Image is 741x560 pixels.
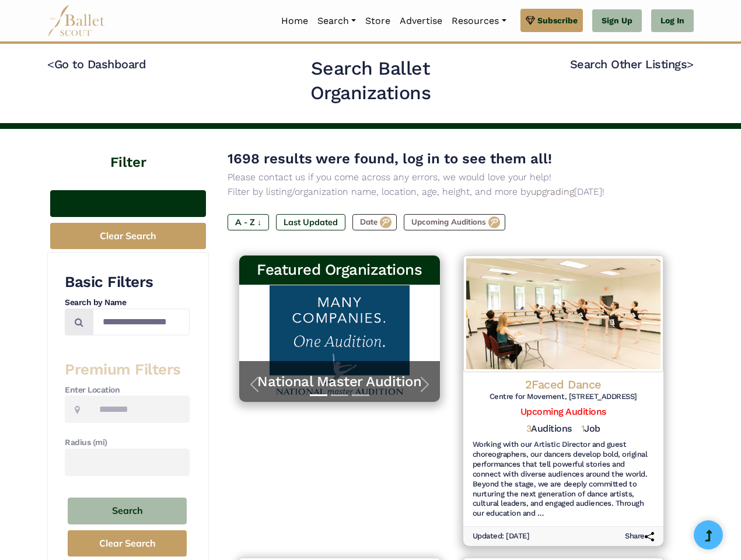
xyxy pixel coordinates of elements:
span: 1698 results were found, log in to see them all! [228,150,552,167]
label: Date [352,214,397,230]
a: Log In [651,9,694,33]
a: Store [361,9,395,33]
a: National Master Audition [251,373,428,391]
a: Upcoming Auditions [520,406,606,417]
label: Upcoming Auditions [404,214,505,230]
button: Slide 1 [310,388,327,402]
label: Last Updated [276,214,345,230]
h5: Auditions [526,423,572,435]
input: Search by names... [93,309,190,336]
span: 1 [581,423,585,434]
button: Clear Search [50,223,206,249]
a: Sign Up [592,9,642,33]
a: Advertise [395,9,447,33]
img: gem.svg [526,14,535,27]
button: Clear Search [68,530,187,556]
button: Slide 2 [331,388,348,402]
h3: Basic Filters [65,272,190,292]
code: > [687,57,694,71]
input: Location [89,395,190,423]
a: Search [313,9,361,33]
h4: Search by Name [65,297,190,309]
h6: Share [625,531,654,541]
img: Logo [463,256,664,372]
p: Filter by listing/organization name, location, age, height, and more by [DATE]! [228,184,675,199]
a: <Go to Dashboard [47,57,146,71]
h6: Updated: [DATE] [473,531,530,541]
span: 3 [526,423,532,434]
a: Home [277,9,313,33]
a: Subscribe [520,9,583,32]
code: < [47,57,54,71]
h4: 2Faced Dance [473,377,655,392]
a: Resources [447,9,511,33]
label: A - Z ↓ [228,214,269,230]
h3: Featured Organizations [249,260,431,280]
h5: Job [581,423,600,435]
a: upgrading [531,186,574,197]
h4: Enter Location [65,384,190,396]
button: Search [68,498,187,525]
h2: Search Ballet Organizations [253,57,489,105]
h4: Filter [47,129,209,173]
h3: Premium Filters [65,360,190,380]
button: Slide 3 [352,388,369,402]
a: Search Other Listings> [570,57,694,71]
h4: Radius (mi) [65,437,190,449]
h6: Centre for Movement, [STREET_ADDRESS] [473,392,655,402]
p: Please contact us if you come across any errors, we would love your help! [228,170,675,185]
span: Subscribe [537,14,578,27]
button: Search [50,190,206,218]
h6: Working with our Artistic Director and guest choreographers, our dancers develop bold, original p... [473,440,655,519]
